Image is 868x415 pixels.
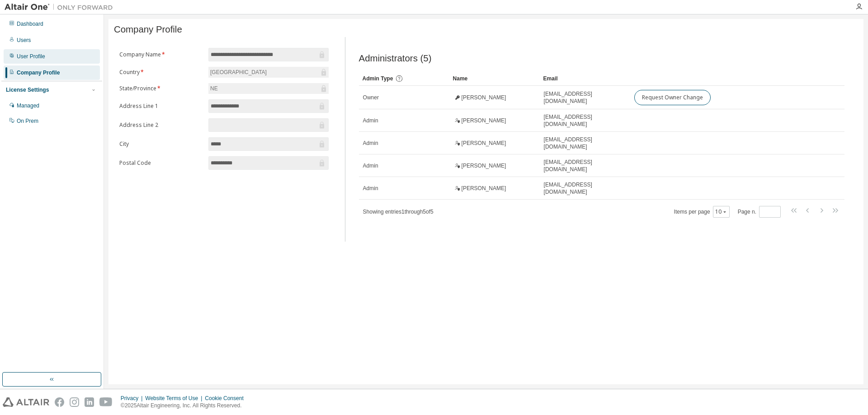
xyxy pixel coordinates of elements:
img: youtube.svg [99,397,113,407]
div: [GEOGRAPHIC_DATA] [208,67,329,78]
div: Website Terms of Use [145,395,205,402]
span: Items per page [674,206,730,218]
label: Postal Code [119,159,203,167]
span: [EMAIL_ADDRESS][DOMAIN_NAME] [544,159,626,173]
div: User Profile [17,53,45,60]
label: City [119,140,203,148]
button: Request Owner Change [634,90,711,105]
div: Users [17,37,31,44]
div: License Settings [6,86,49,93]
span: [EMAIL_ADDRESS][DOMAIN_NAME] [544,113,626,128]
span: [EMAIL_ADDRESS][DOMAIN_NAME] [544,181,626,196]
div: Managed [17,102,39,109]
span: Admin [363,140,378,147]
span: [PERSON_NAME] [462,185,506,192]
span: [EMAIL_ADDRESS][DOMAIN_NAME] [544,90,626,105]
img: facebook.svg [55,397,64,407]
img: linkedin.svg [85,397,94,407]
span: [PERSON_NAME] [462,140,506,147]
label: Address Line 2 [119,121,203,129]
span: Administrators (5) [359,53,432,64]
div: Privacy [121,395,145,402]
div: Company Profile [17,69,60,76]
span: Showing entries 1 through 5 of 5 [363,209,434,215]
div: Name [453,71,536,86]
img: instagram.svg [70,397,79,407]
div: Dashboard [17,20,43,28]
span: Admin [363,185,378,192]
div: NE [208,83,329,94]
label: Country [119,69,203,76]
button: 10 [715,208,727,215]
img: Altair One [5,3,118,12]
span: Owner [363,94,379,101]
p: © 2025 Altair Engineering, Inc. All Rights Reserved. [121,402,249,410]
span: Admin [363,117,378,124]
span: [EMAIL_ADDRESS][DOMAIN_NAME] [544,136,626,150]
span: [PERSON_NAME] [462,94,506,101]
label: Address Line 1 [119,103,203,110]
span: [PERSON_NAME] [462,162,506,169]
div: Email [543,71,627,86]
div: On Prem [17,117,38,125]
label: Company Name [119,51,203,58]
div: Cookie Consent [205,395,249,402]
div: NE [209,84,219,93]
label: State/Province [119,85,203,92]
span: Page n. [738,206,781,218]
span: [PERSON_NAME] [462,117,506,124]
div: [GEOGRAPHIC_DATA] [209,67,268,77]
span: Admin [363,162,378,169]
span: Admin Type [363,75,393,82]
img: altair_logo.svg [3,397,49,407]
span: Company Profile [114,24,182,35]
